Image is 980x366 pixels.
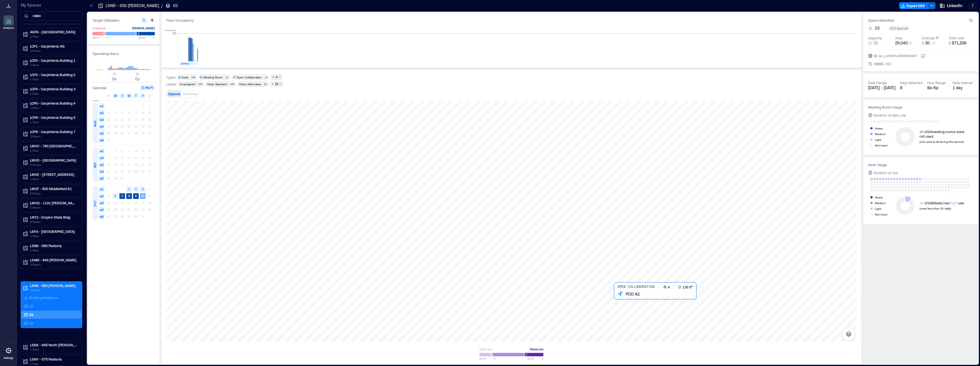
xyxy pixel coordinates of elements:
p: 6 Floors [30,191,78,196]
span: 871,206 [952,40,967,45]
span: LinkedIn [947,3,962,9]
button: 323 [885,61,925,67]
p: 04 [29,321,33,326]
p: My Spaces [21,2,82,8]
span: W [128,93,130,98]
span: w4 [99,169,105,174]
button: Export CSV [899,2,928,9]
p: LCP6 - Carpinteria Building 5 [30,115,78,120]
span: w4 [99,207,105,213]
button: $ 30 / ft² [922,40,946,46]
span: AUG [93,121,97,127]
span: w2 [99,110,105,116]
div: Medium [875,131,886,137]
span: w3 [99,117,105,123]
p: 1 Floor [30,234,78,238]
div: 8 [900,85,923,91]
span: / ft² [931,41,936,45]
span: w5 [99,214,105,219]
span: 24 [919,130,923,134]
span: F [142,93,144,98]
button: 33 [868,40,893,46]
div: Date Range [868,80,887,85]
p: LSNK - 580 Pastoria [30,243,78,248]
p: 1 Floor [30,91,78,96]
p: LNY2 - Empire State Bldg [30,215,78,219]
text: 3 [142,187,144,191]
span: 8a [112,76,117,81]
div: Area [895,36,902,40]
div: Not Used [875,143,887,148]
span: 18 [919,201,923,205]
span: Above % [138,36,155,39]
h3: Space Selection [868,17,969,23]
div: Light [875,206,881,212]
span: w6 [99,137,105,143]
p: LMVC - 790 [GEOGRAPHIC_DATA] B2 [30,144,78,148]
p: Analytics [3,26,14,30]
div: 106 [229,82,235,86]
div: 22 [274,82,279,87]
p: 03 [29,312,33,317]
p: LCP4 - Carpinteria Building 3 [30,87,78,91]
h3: Desk Usage [868,162,973,168]
div: 62 [263,82,268,86]
a: Analytics [1,14,16,31]
span: [DATE] - [DATE] [868,85,895,90]
div: Unassigned [180,82,195,86]
span: w1 [99,186,105,192]
p: 2 Floors [30,48,78,53]
span: Below % [479,357,495,360]
div: of 24 meeting rooms were not used. [919,129,964,139]
div: 1 day [953,85,973,91]
p: 1 Floor [30,361,78,366]
span: 03 [875,25,879,31]
span: 33 [873,40,878,46]
button: 22 [270,81,283,87]
div: Cost per ft² [922,36,939,40]
p: 1 Floor [30,77,78,82]
p: LMVD - [GEOGRAPHIC_DATA] [30,158,78,162]
div: Capacity [868,36,882,40]
div: Light use [479,346,491,352]
h3: Calendar [93,85,107,91]
h3: Meeting Room Usage [868,104,973,110]
button: Heatmap [182,91,199,97]
div: 8a - 6p [927,85,948,91]
text: 10 [141,194,144,198]
text: 7 [121,194,123,198]
text: [DATE] [181,62,189,65]
span: 29,040 [895,40,908,45]
div: Duration of use [874,170,898,176]
div: 223 spaces [889,26,909,30]
span: Heatmap [183,92,198,96]
span: M [114,93,117,98]
p: ASP4 - [GEOGRAPHIC_DATA] [30,30,78,34]
p: LCP5 - Carpinteria Building 4 [30,101,78,105]
div: Open Collaboration [236,75,262,79]
div: Heavy use [530,346,543,352]
div: Labels [166,82,176,86]
div: Hour Range [927,80,946,85]
div: 168 [190,76,196,79]
span: S [108,93,109,98]
p: 2 Floors [30,205,78,210]
p: Building Analytics [29,295,58,300]
h3: Operating Hours [93,51,155,56]
p: LSFA - [GEOGRAPHIC_DATA] [30,229,78,234]
p: 1 Floor [30,63,78,67]
div: 323 [885,61,892,67]
p: / [161,3,163,9]
button: LinkedIn [938,1,964,10]
button: 3 [271,74,282,80]
p: 1 Floor [30,34,78,39]
div: Heavy [875,194,883,200]
p: 1 Floor [30,347,78,352]
div: 13 [264,76,268,79]
p: LCP3 - Carpinteria Building 2 [30,72,78,77]
p: LSNY - 575 Pastoria [30,357,78,361]
p: 1 Floor [30,148,78,153]
div: 159 [197,82,203,86]
p: LMVE - [STREET_ADDRESS] [30,172,78,177]
div: Days Selected [900,80,923,85]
